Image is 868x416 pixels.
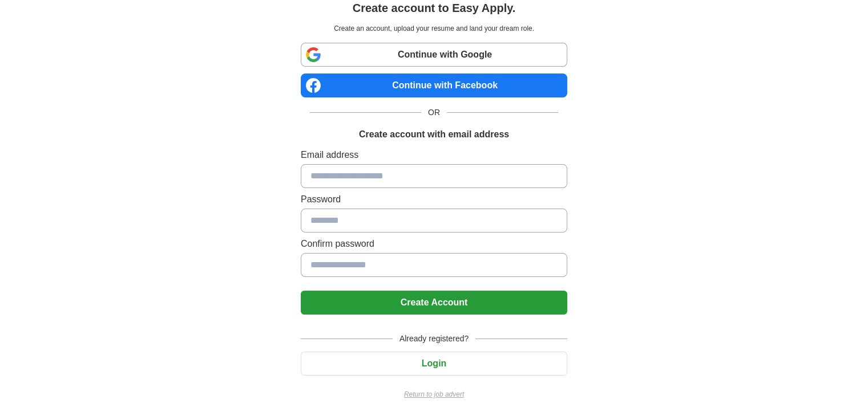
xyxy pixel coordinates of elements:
[359,128,509,141] h1: Create account with email address
[301,43,567,67] a: Continue with Google
[301,389,567,399] a: Return to job advert
[393,333,475,345] span: Already registered?
[301,74,567,97] a: Continue with Facebook
[301,193,567,206] label: Password
[421,107,447,119] span: OR
[301,291,567,315] button: Create Account
[303,23,565,34] p: Create an account, upload your resume and land your dream role.
[301,148,567,162] label: Email address
[301,237,567,251] label: Confirm password
[301,352,567,376] button: Login
[301,358,567,368] a: Login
